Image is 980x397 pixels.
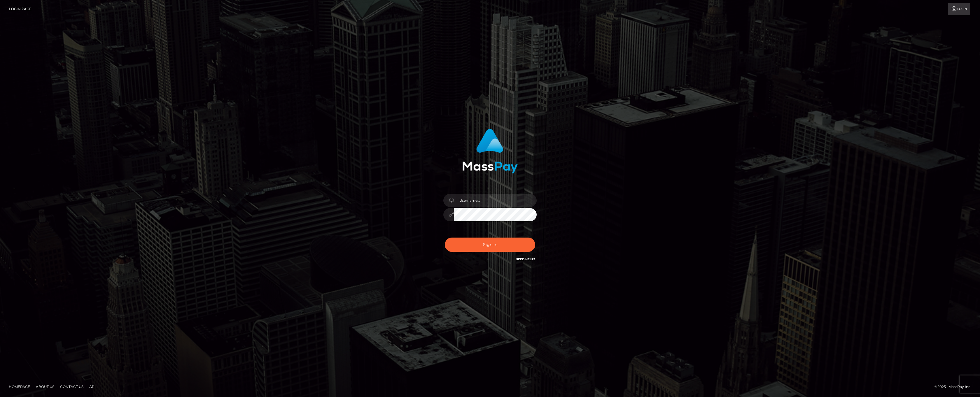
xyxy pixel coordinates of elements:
[34,382,57,391] a: About Us
[87,382,98,391] a: API
[445,238,535,252] button: Sign in
[948,3,970,15] a: Login
[9,3,32,15] a: Login Page
[516,257,535,261] a: Need Help?
[935,384,976,390] div: © 2025 , MassPay Inc.
[454,194,537,207] input: Username...
[6,382,32,391] a: Homepage
[462,129,518,173] img: MassPay Login
[58,382,86,391] a: Contact Us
